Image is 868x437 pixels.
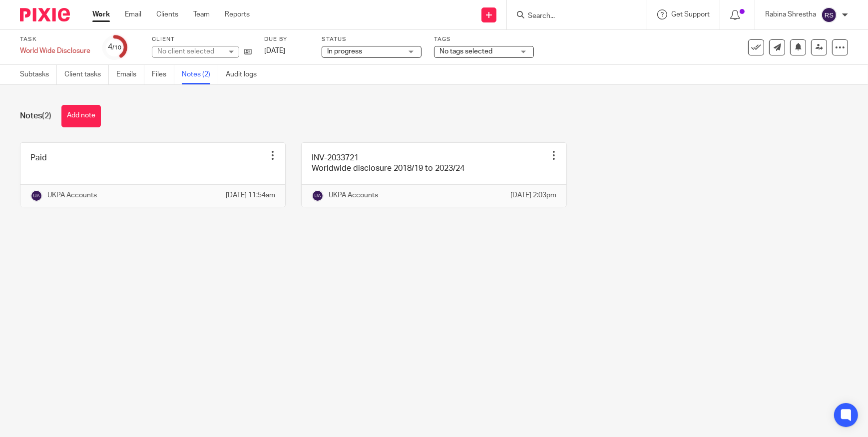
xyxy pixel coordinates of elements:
a: Clients [156,9,178,19]
a: Email [125,9,141,19]
img: svg%3E [821,7,837,23]
a: Client tasks [64,65,109,84]
span: (2) [42,112,51,120]
span: Get Support [671,11,710,18]
div: World Wide Disclosure [20,46,90,56]
a: Team [193,9,210,19]
a: Subtasks [20,65,57,84]
div: 4 [108,41,122,53]
small: /10 [113,45,122,50]
img: Pixie [20,8,70,21]
p: [DATE] 2:03pm [510,190,556,200]
a: Reports [225,9,250,19]
p: [DATE] 11:54am [226,190,275,200]
a: Work [92,9,110,19]
label: Tags [434,35,534,43]
p: Rabina Shrestha [765,9,816,19]
a: Emails [116,65,144,84]
label: Due by [264,35,309,43]
button: Add note [61,105,101,127]
span: [DATE] [264,47,285,54]
div: No client selected [157,46,222,56]
img: svg%3E [312,190,324,202]
span: No tags selected [439,48,492,55]
input: Search [527,12,617,21]
img: svg%3E [30,190,42,202]
p: UKPA Accounts [329,190,378,200]
p: UKPA Accounts [47,190,97,200]
label: Status [322,35,422,43]
a: Audit logs [226,65,264,84]
label: Task [20,35,90,43]
a: Files [152,65,174,84]
a: Notes (2) [182,65,218,84]
h1: Notes [20,111,51,121]
label: Client [152,35,252,43]
span: In progress [327,48,362,55]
